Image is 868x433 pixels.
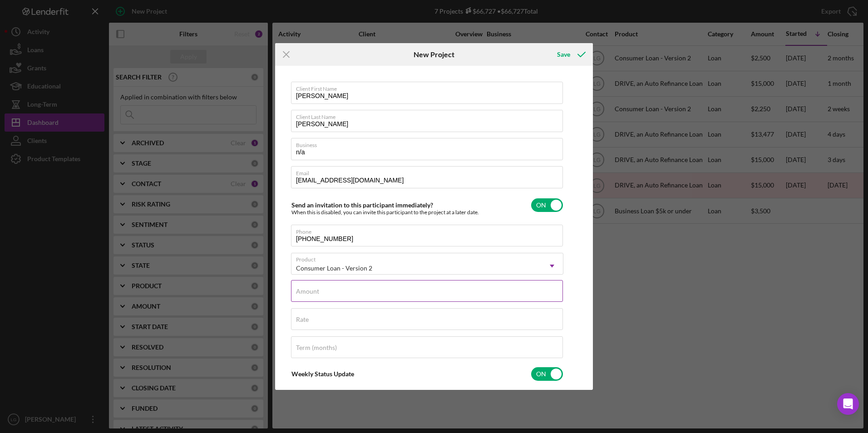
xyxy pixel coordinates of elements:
div: When this is disabled, you can invite this participant to the project at a later date. [291,209,479,216]
div: Save [557,45,570,64]
button: Save [548,45,593,64]
label: Email [296,167,563,177]
label: Weekly Status Update [291,370,354,378]
div: Open Intercom Messenger [837,393,859,415]
h6: New Project [414,50,454,59]
label: Rate [296,316,309,323]
label: Client First Name [296,82,563,92]
label: Send an invitation to this participant immediately? [291,201,433,209]
label: Phone [296,225,563,235]
label: Client Last Name [296,110,563,120]
div: Consumer Loan - Version 2 [296,265,372,272]
label: Amount [296,288,319,295]
label: Term (months) [296,344,337,351]
label: Business [296,138,563,148]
